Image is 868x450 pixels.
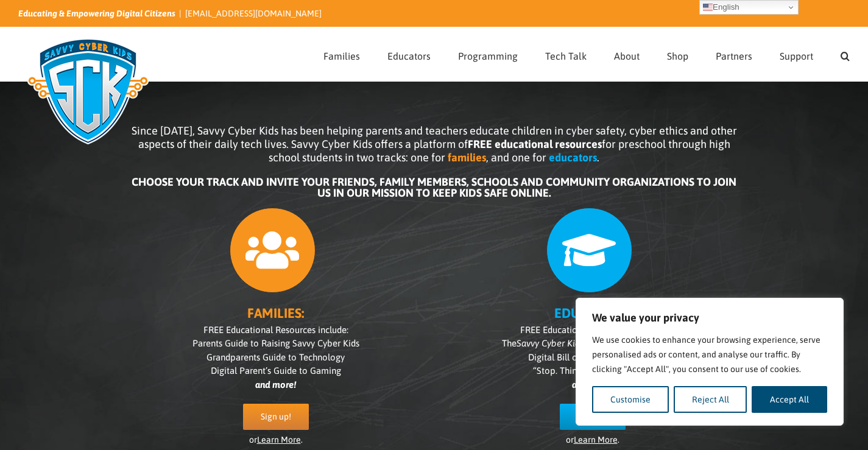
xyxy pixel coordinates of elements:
span: . [597,151,599,164]
b: FREE educational resources [468,138,602,150]
b: CHOOSE YOUR TRACK AND INVITE YOUR FRIENDS, FAMILY MEMBERS, SCHOOLS AND COMMUNITY ORGANIZATIONS TO... [132,175,736,199]
a: Learn More [574,435,618,445]
span: Partners [716,51,752,61]
span: Shop [667,51,688,61]
nav: Main Menu [323,27,850,81]
span: FREE Educational Resources include: [203,325,348,335]
span: Families [323,51,360,61]
i: and more! [255,379,296,390]
span: Educators [387,51,431,61]
span: The Teacher’s Packs [502,338,683,348]
a: Partners [716,27,752,81]
b: EDUCATORS: [554,305,630,321]
a: Programming [458,27,518,81]
span: “Stop. Think. Connect.” Poster [533,365,652,376]
span: Digital Parent’s Guide to Gaming [211,365,341,376]
a: Families [323,27,360,81]
span: Programming [458,51,518,61]
span: Digital Bill of Rights Lesson Plan [528,352,657,362]
button: Customise [592,386,669,413]
span: Since [DATE], Savvy Cyber Kids has been helping parents and teachers educate children in cyber sa... [132,124,737,164]
a: Support [780,27,813,81]
span: or . [566,435,619,445]
a: Sign up! [560,404,626,430]
img: Savvy Cyber Kids Logo [18,30,158,152]
a: About [614,27,640,81]
span: Parents Guide to Raising Savvy Cyber Kids [192,338,359,348]
b: families [448,151,486,164]
a: Tech Talk [545,27,587,81]
span: Sign up! [261,412,291,422]
span: or . [249,435,303,445]
a: Sign up! [243,404,309,430]
span: Support [780,51,813,61]
span: About [614,51,640,61]
img: en [703,2,713,12]
a: Educators [387,27,431,81]
a: Shop [667,27,688,81]
span: Grandparents Guide to Technology [206,352,345,362]
span: Tech Talk [545,51,587,61]
a: Search [841,27,850,81]
b: FAMILIES: [247,305,304,321]
b: educators [549,151,597,164]
i: Educating & Empowering Digital Citizens [18,9,175,18]
span: , and one for [486,151,546,164]
button: Reject All [674,386,747,413]
a: [EMAIL_ADDRESS][DOMAIN_NAME] [185,9,322,18]
span: FREE Educational Resources include: [520,325,665,335]
p: We use cookies to enhance your browsing experience, serve personalised ads or content, and analys... [592,332,827,376]
p: We value your privacy [592,311,827,325]
i: Savvy Cyber Kids at Home [517,338,621,348]
a: Learn More [257,435,301,445]
i: and more! [572,379,613,390]
button: Accept All [752,386,827,413]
